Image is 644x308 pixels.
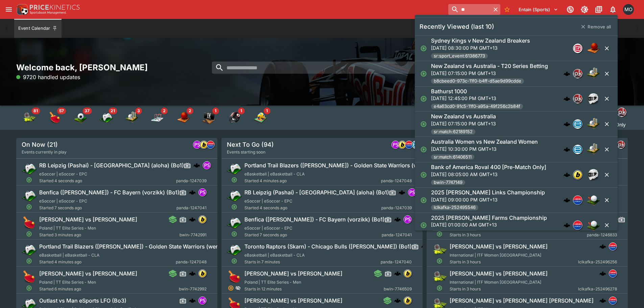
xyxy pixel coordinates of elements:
div: lclkafka [573,220,582,230]
div: betradar [573,145,582,154]
div: pricekinetics [617,141,625,149]
span: 57 [57,108,66,114]
div: cerberus [564,222,570,229]
div: bwin [398,141,406,149]
img: logo-cerberus.svg [564,121,570,127]
img: pandascore.png [404,216,411,223]
span: eSoccer | eSoccer - EPC [244,226,292,231]
span: Started 4 minutes ago [39,259,176,265]
img: logo-cerberus.svg [189,270,196,277]
svg: Open [420,197,427,204]
div: Table Tennis [48,111,62,124]
h6: Portland Trail Blazers ([PERSON_NAME]) - Golden State Warriors (wer789) (Bo1) [39,243,244,250]
span: Starts in 3 hours [450,232,587,238]
span: 1 [238,108,245,114]
div: cerberus [564,146,570,153]
img: logo-cerberus.svg [564,197,570,204]
h6: Portland Trail Blazers ([PERSON_NAME]) - Golden State Warriors (wer789) (Bo1) [244,162,449,169]
img: cricket.png [587,117,600,131]
img: lclkafka.png [207,141,214,148]
span: Starts in 7 minutes [244,259,381,265]
div: Esports [99,111,113,124]
p: [DATE] 07:15:00 PM GMT+13 [431,70,548,77]
svg: Open [420,95,427,102]
svg: Open [420,146,427,153]
img: logo-cerberus.svg [599,297,606,304]
span: 3 [135,108,142,114]
span: panda-1247040 [381,259,412,265]
img: pandascore.png [408,189,416,196]
button: No Bookmarks [502,4,512,15]
img: esports.png [22,161,37,176]
h6: 2025 [PERSON_NAME] Farms Championship [431,214,547,221]
img: table_tennis [48,111,62,124]
div: Event type filters [16,105,273,130]
img: basketball.png [587,42,600,55]
button: Documentation [593,3,605,16]
div: Volleyball [254,111,267,124]
p: [DATE] 08:05:00 AM GMT+13 [431,171,546,178]
img: esports.png [227,161,242,176]
div: pandascore [408,188,416,196]
div: pricekinetics [617,108,626,117]
div: cerberus [193,162,200,169]
span: Events currently in play [22,149,67,156]
button: Matt Oliver [621,2,636,17]
span: eBasketball | eBasketball - CLA [244,253,305,258]
span: Started 4 seconds ago [39,177,176,184]
div: pandascore [203,161,211,169]
img: Sportsbook Management [30,11,66,14]
div: pandascore [193,141,201,149]
h6: New Zealand vs Australia - T20 Series Betting [431,63,548,70]
span: 21 [109,108,117,114]
img: table_tennis.png [227,269,242,284]
div: cerberus [599,270,606,277]
h5: On Now (21) [22,141,58,148]
div: lclkafka [609,242,617,251]
div: Basketball [176,111,190,124]
div: Ice Hockey [151,111,164,124]
svg: Open [436,231,443,237]
img: lclkafka.png [609,297,617,304]
div: bwin [404,269,412,278]
div: lclkafka [609,269,617,278]
svg: Open [26,177,32,183]
h6: [PERSON_NAME] vs [PERSON_NAME] [PERSON_NAME] [450,297,594,304]
p: [DATE] 12:45:00 PM GMT+13 [431,95,523,102]
h6: RB Leipzig (Pashai) - [GEOGRAPHIC_DATA] (aloha) (Bo1) [244,189,389,196]
svg: Suspended [228,285,234,291]
img: bwin.png [573,170,582,179]
img: pricekinetics.png [617,108,626,117]
img: cricket.png [587,143,600,156]
h6: [PERSON_NAME] vs [PERSON_NAME] [39,216,137,223]
div: pandascore [404,215,412,223]
div: cerberus [399,189,405,196]
span: panda-1247048 [381,177,412,184]
span: Starts in 3 hours [450,259,578,265]
div: cerberus [564,197,570,204]
img: table_tennis.png [22,269,37,284]
div: betradar [573,119,582,129]
img: pandascore.png [193,141,201,148]
span: panda-1247039 [381,205,412,211]
img: tennis [22,111,36,124]
h6: Benfica ([PERSON_NAME]) - FC Bayern (vorzikk) (Bo1) [39,189,180,196]
img: bwin.png [399,141,406,148]
img: lclkafka.png [609,270,617,277]
h6: [PERSON_NAME] vs [PERSON_NAME] [450,243,548,250]
svg: Open [26,231,32,237]
span: lclkafka-252495546 [431,204,478,211]
img: betradar.png [573,145,582,154]
div: Tennis [22,111,36,124]
img: logo-cerberus.svg [564,171,570,178]
img: logo-cerberus.svg [189,297,196,304]
img: tv_specials [202,111,216,124]
div: cerberus [599,243,606,250]
span: 81 [31,108,40,114]
div: bwin [198,269,207,278]
span: eBasketball | eBasketball - CLA [244,171,305,176]
span: eBasketball | eBasketball - CLA [39,253,99,258]
img: betradar.png [573,120,582,128]
svg: Hidden [235,285,241,291]
img: logo-cerberus.svg [599,270,606,277]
